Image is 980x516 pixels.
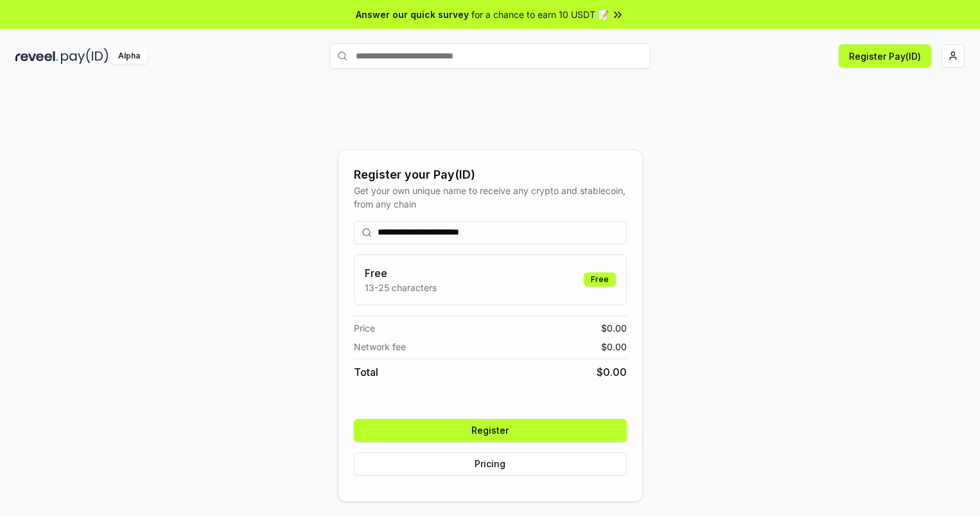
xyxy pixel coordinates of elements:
[354,321,375,335] span: Price
[354,340,406,353] span: Network fee
[61,48,109,64] img: pay_id
[584,272,616,287] div: Free
[111,48,147,64] div: Alpha
[365,265,437,281] h3: Free
[601,321,627,335] span: $ 0.00
[15,48,58,64] img: reveel_dark
[356,8,469,21] span: Answer our quick survey
[354,364,378,380] span: Total
[354,452,627,476] button: Pricing
[354,166,627,184] div: Register your Pay(ID)
[354,419,627,442] button: Register
[365,281,437,294] p: 13-25 characters
[597,364,627,380] span: $ 0.00
[839,44,931,67] button: Register Pay(ID)
[601,340,627,353] span: $ 0.00
[471,8,609,21] span: for a chance to earn 10 USDT 📝
[354,184,627,211] div: Get your own unique name to receive any crypto and stablecoin, from any chain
